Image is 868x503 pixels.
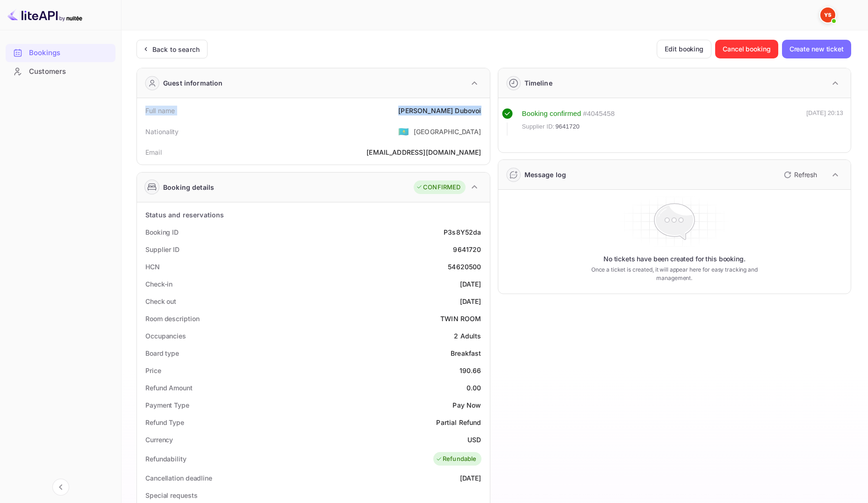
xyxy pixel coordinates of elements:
[145,473,212,483] div: Cancellation deadline
[460,296,481,306] div: [DATE]
[451,348,481,358] div: Breakfast
[145,400,189,410] div: Payment Type
[145,366,161,375] div: Price
[436,417,481,427] div: Partial Refund
[7,7,82,22] img: LiteAPI logo
[145,435,173,445] div: Currency
[145,348,179,358] div: Board type
[454,331,481,341] div: 2 Adults
[657,40,711,58] button: Edit booking
[163,182,214,192] div: Booking details
[444,227,481,237] div: P3s8Y52da
[6,63,115,81] div: Customers
[416,183,460,192] div: CONFIRMED
[145,383,193,393] div: Refund Amount
[555,122,580,131] span: 9641720
[366,147,481,157] div: [EMAIL_ADDRESS][DOMAIN_NAME]
[145,127,179,137] div: Nationality
[453,244,481,254] div: 9641720
[778,167,821,182] button: Refresh
[52,479,69,496] button: Collapse navigation
[398,123,409,140] span: United States
[522,122,555,131] span: Supplier ID:
[145,296,176,306] div: Check out
[6,63,115,80] a: Customers
[145,106,175,115] div: Full name
[152,44,200,54] div: Back to search
[522,108,581,119] div: Booking confirmed
[145,314,199,323] div: Room description
[524,78,552,88] div: Timeline
[398,106,481,115] div: [PERSON_NAME] Dubovoi
[603,254,746,264] p: No tickets have been created for this booking.
[460,473,481,483] div: [DATE]
[29,48,111,58] div: Bookings
[145,331,186,341] div: Occupancies
[145,417,184,427] div: Refund Type
[583,108,615,119] div: # 4045458
[163,78,223,88] div: Guest information
[782,40,851,58] button: Create new ticket
[452,400,481,410] div: Pay Now
[145,490,197,500] div: Special requests
[715,40,778,58] button: Cancel booking
[524,170,567,180] div: Message log
[145,244,179,254] div: Supplier ID
[820,7,835,22] img: Yandex Support
[806,108,843,136] div: [DATE] 20:13
[145,454,187,464] div: Refundability
[466,383,481,393] div: 0.00
[6,44,115,61] a: Bookings
[436,454,477,464] div: Refundable
[448,262,481,272] div: 54620500
[6,44,115,62] div: Bookings
[145,147,162,157] div: Email
[414,127,481,137] div: [GEOGRAPHIC_DATA]
[145,227,179,237] div: Booking ID
[440,314,481,323] div: TWIN ROOM
[794,170,817,180] p: Refresh
[145,279,172,289] div: Check-in
[29,66,111,77] div: Customers
[459,366,481,375] div: 190.66
[145,262,160,272] div: HCN
[580,266,769,282] p: Once a ticket is created, it will appear here for easy tracking and management.
[460,279,481,289] div: [DATE]
[145,210,224,220] div: Status and reservations
[467,435,481,445] div: USD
